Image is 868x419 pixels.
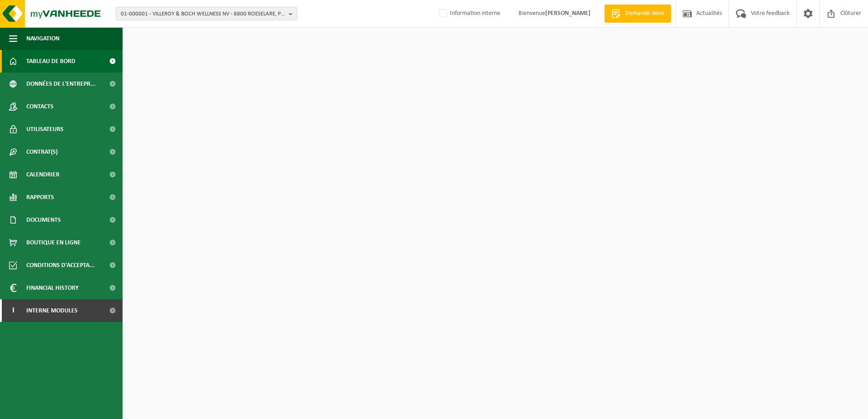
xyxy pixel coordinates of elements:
[26,27,59,50] span: Navigation
[121,7,285,21] span: 01-000001 - VILLEROY & BOCH WELLNESS NV - 8800 ROESELARE, POPULIERSTRAAT 1
[26,277,79,299] span: Financial History
[26,73,96,95] span: Données de l'entrepr...
[26,141,58,163] span: Contrat(s)
[437,7,500,20] label: Information interne
[26,231,81,254] span: Boutique en ligne
[623,9,666,18] span: Demande devis
[26,50,75,73] span: Tableau de bord
[116,7,297,20] button: 01-000001 - VILLEROY & BOCH WELLNESS NV - 8800 ROESELARE, POPULIERSTRAAT 1
[26,209,61,231] span: Documents
[26,299,78,322] span: Interne modules
[26,186,54,209] span: Rapports
[26,118,64,141] span: Utilisateurs
[26,254,95,277] span: Conditions d'accepta...
[545,10,591,17] strong: [PERSON_NAME]
[26,163,59,186] span: Calendrier
[9,299,17,322] span: I
[26,95,54,118] span: Contacts
[604,5,671,23] a: Demande devis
